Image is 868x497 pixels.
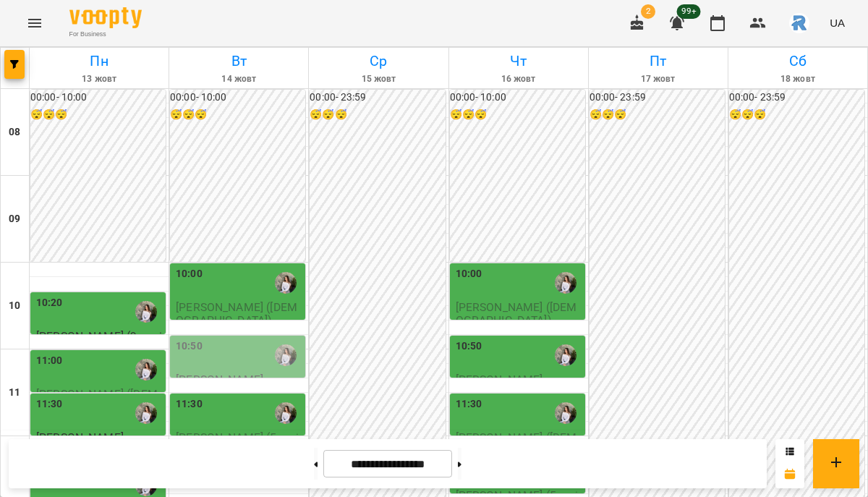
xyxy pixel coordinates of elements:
img: Voopty Logo [69,7,142,28]
img: Горохова Ольга Ігорівна [555,344,576,366]
label: 10:50 [176,339,203,354]
h6: Пн [32,50,166,72]
h6: 14 жовт [171,72,306,86]
label: 10:00 [456,266,482,282]
img: Горохова Ольга Ігорівна [275,344,297,366]
h6: 15 жовт [311,72,446,86]
label: 10:00 [176,266,203,282]
img: Горохова Ольга Ігорівна [555,402,576,424]
img: Горохова Ольга Ігорівна [275,272,297,294]
span: [PERSON_NAME] (9 років) [36,329,162,355]
h6: 😴😴😴 [450,107,585,123]
span: UA [830,15,845,30]
h6: 00:00 - 10:00 [170,90,305,106]
h6: 18 жовт [731,72,865,86]
label: 10:20 [36,295,63,311]
label: 10:50 [456,339,482,354]
h6: Ср [311,50,446,72]
h6: Вт [171,50,306,72]
span: [PERSON_NAME] [456,373,543,386]
h6: 16 жовт [451,72,586,86]
button: UA [824,9,851,36]
h6: 00:00 - 23:59 [729,90,864,106]
h6: 00:00 - 23:59 [590,90,725,106]
h6: 😴😴😴 [170,107,305,123]
h6: Чт [451,50,586,72]
span: 99+ [677,4,701,19]
h6: 😴😴😴 [729,107,864,123]
label: 11:30 [36,396,63,412]
p: [PERSON_NAME] [176,373,263,386]
span: [PERSON_NAME] ([DEMOGRAPHIC_DATA]) [36,387,158,413]
label: 11:30 [456,396,482,412]
img: Горохова Ольга Ігорівна [135,301,157,323]
button: Menu [17,6,52,41]
h6: 😴😴😴 [310,107,445,123]
span: For Business [69,30,142,39]
h6: 08 [9,124,20,140]
h6: 00:00 - 10:00 [450,90,585,106]
img: 4d5b4add5c842939a2da6fce33177f00.jpeg [789,13,809,33]
label: 11:30 [176,396,203,412]
h6: Пт [591,50,726,72]
span: 2 [641,4,655,19]
h6: 00:00 - 10:00 [30,90,166,106]
h6: 10 [9,298,20,314]
h6: 09 [9,211,20,227]
h6: 00:00 - 23:59 [310,90,445,106]
h6: 17 жовт [591,72,726,86]
label: 11:00 [36,353,63,369]
h6: 😴😴😴 [30,107,166,123]
img: Горохова Ольга Ігорівна [135,402,157,424]
h6: 😴😴😴 [590,107,725,123]
h6: 13 жовт [32,72,166,86]
span: [PERSON_NAME] ([DEMOGRAPHIC_DATA]) [176,300,297,326]
h6: Сб [731,50,865,72]
img: Горохова Ольга Ігорівна [135,359,157,381]
img: Горохова Ольга Ігорівна [555,272,576,294]
img: Горохова Ольга Ігорівна [275,402,297,424]
h6: 11 [9,385,20,401]
span: [PERSON_NAME] ([DEMOGRAPHIC_DATA]) [456,300,577,326]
